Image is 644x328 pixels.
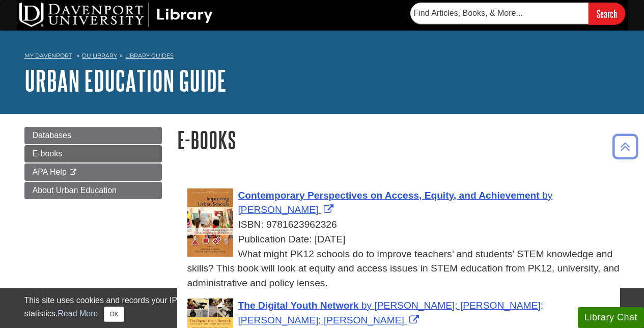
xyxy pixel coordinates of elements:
[589,3,625,24] input: Search
[24,49,620,65] nav: breadcrumb
[33,168,67,176] span: APA Help
[410,3,625,24] form: Searches DU Library's articles, books, and more
[542,190,552,201] span: by
[58,309,98,318] a: Read More
[33,149,63,158] span: E-books
[361,300,372,311] span: by
[578,307,644,328] button: Library Chat
[177,127,620,153] h1: E-books
[104,307,124,322] button: Close
[24,127,162,144] a: Databases
[33,186,117,195] span: About Urban Education
[238,300,544,325] a: Link opens in new window
[19,3,213,27] img: DU Library
[125,52,174,59] a: Library Guides
[187,247,620,291] div: What might PK12 schools do to improve teachers’ and students’ STEM knowledge and skills? This boo...
[238,300,359,311] span: The Digital Youth Network
[24,127,162,199] div: Guide Page Menu
[33,131,72,140] span: Databases
[238,300,544,325] span: [PERSON_NAME]; [PERSON_NAME]; [PERSON_NAME]; [PERSON_NAME]
[609,140,641,153] a: Back to Top
[24,51,72,60] a: My Davenport
[238,190,540,201] span: Contemporary Perspectives on Access, Equity, and Achievement
[187,232,620,247] div: Publication Date: [DATE]
[410,3,589,24] input: Find Articles, Books, & More...
[187,217,620,232] div: ISBN: 9781623962326
[24,145,162,162] a: E-books
[24,163,162,181] a: APA Help
[24,65,227,96] a: Urban Education Guide
[24,182,162,199] a: About Urban Education
[24,294,620,322] div: This site uses cookies and records your IP address for usage statistics. Additionally, we use Goo...
[69,169,77,176] i: This link opens in a new window
[238,190,553,215] a: Link opens in new window
[82,52,117,59] a: DU Library
[238,204,319,215] span: [PERSON_NAME]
